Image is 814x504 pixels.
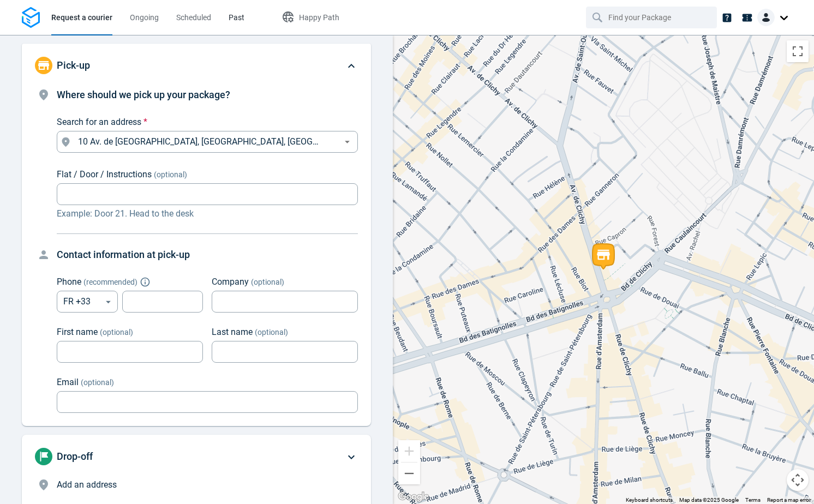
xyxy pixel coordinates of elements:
button: Open [340,135,354,149]
button: Explain "Recommended" [142,279,148,285]
span: Pick-up [57,59,90,71]
p: Example: Door 21. Head to the desk [57,207,358,220]
div: FR +33 [57,291,118,313]
img: Google [396,490,432,504]
span: Map data ©2025 Google [679,497,739,503]
span: Where should we pick up your package? [57,89,230,100]
span: Last name [212,327,253,337]
div: Pick-up [22,44,371,87]
input: Find your Package [608,7,697,28]
span: Scheduled [176,13,211,22]
span: Past [229,13,244,22]
span: Happy Path [299,13,339,22]
a: Terms [745,497,761,503]
span: Request a courier [51,13,112,22]
span: Company [212,277,249,287]
span: (optional) [255,328,288,337]
span: (optional) [251,278,284,286]
span: Search for an address [57,117,141,127]
span: Drop-off [57,451,93,462]
button: Zoom out [398,463,420,484]
span: (optional) [154,170,187,179]
img: Logo [22,7,40,28]
span: Add an address [57,479,117,490]
a: Report a map error [767,497,811,503]
button: Toggle fullscreen view [787,40,809,62]
button: Zoom in [398,440,420,462]
button: Keyboard shortcuts [626,496,673,504]
img: Client [757,9,775,26]
div: Pick-up [22,87,371,426]
span: First name [57,327,98,337]
span: (optional) [81,378,114,387]
span: Phone [57,277,81,287]
a: Open this area in Google Maps (opens a new window) [396,490,432,504]
span: Ongoing [130,13,159,22]
h4: Contact information at pick-up [57,247,358,262]
button: Map camera controls [787,469,809,491]
span: Email [57,377,79,387]
span: ( recommended ) [83,278,137,286]
span: (optional) [100,328,133,337]
span: Flat / Door / Instructions [57,169,152,179]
